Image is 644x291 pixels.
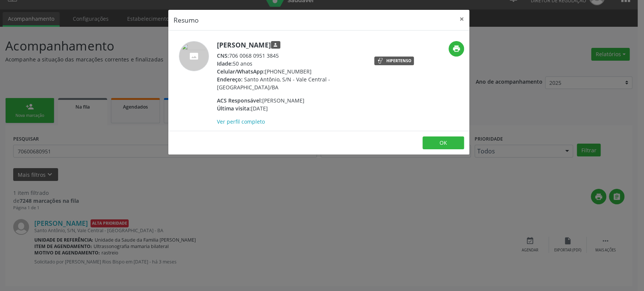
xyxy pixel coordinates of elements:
[179,41,209,71] img: accompaniment
[217,68,265,75] span: Celular/WhatsApp:
[217,105,251,112] span: Última visita:
[217,52,364,60] div: 706 0068 0951 3845
[454,10,469,28] button: Close
[217,60,233,67] span: Idade:
[217,96,364,104] div: [PERSON_NAME]
[217,41,364,49] h5: [PERSON_NAME]
[273,42,278,47] i: person
[217,104,364,112] div: [DATE]
[386,59,411,63] div: Hipertenso
[174,15,199,25] h5: Resumo
[449,41,464,57] button: print
[217,118,265,125] a: Ver perfil completo
[217,76,243,83] span: Endereço:
[217,97,262,104] span: ACS Responsável:
[217,67,364,75] div: [PHONE_NUMBER]
[217,76,330,91] span: Santo Antônio, S/N - Vale Central - [GEOGRAPHIC_DATA]/BA
[217,52,229,59] span: CNS:
[271,41,280,49] span: Responsável
[452,44,460,53] i: print
[217,60,364,67] div: 50 anos
[423,136,464,149] button: OK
